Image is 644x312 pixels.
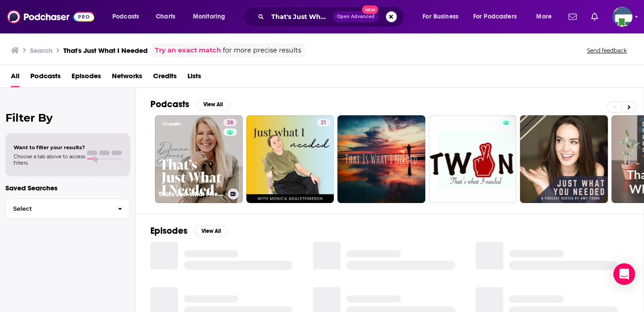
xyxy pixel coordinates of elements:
[612,7,632,27] img: User Profile
[6,206,111,212] span: Select
[30,46,53,55] h3: Search
[536,10,552,23] span: More
[613,263,635,285] div: Open Intercom Messenger
[156,10,175,23] span: Charts
[197,99,229,110] button: View All
[63,46,148,55] h3: That's Just What I Needed
[612,7,632,27] button: Show profile menu
[112,69,142,87] a: Networks
[584,47,630,54] button: Send feedback
[5,184,130,192] p: Saved Searches
[473,10,517,23] span: For Podcasters
[223,119,237,126] a: 38
[14,144,85,151] span: Want to filter your results?
[112,10,139,23] span: Podcasts
[321,118,327,128] span: 21
[7,8,94,25] img: Podchaser - Follow, Share and Rate Podcasts
[195,226,227,236] button: View All
[587,9,601,24] a: Show notifications dropdown
[150,99,189,110] h2: Podcasts
[333,11,379,22] button: Open AdvancedNew
[467,9,530,24] button: open menu
[187,9,237,24] button: open menu
[5,111,130,124] h2: Filter By
[5,199,130,219] button: Select
[11,69,19,87] a: All
[223,45,301,56] span: for more precise results
[423,10,458,23] span: For Business
[106,9,151,24] button: open menu
[251,6,413,27] div: Search podcasts, credits, & more...
[14,153,85,166] span: Choose a tab above to access filters.
[159,190,224,198] h3: That's Just What I Needed Podcast
[150,99,229,110] a: PodcastsView All
[150,9,181,24] a: Charts
[337,14,375,19] span: Open Advanced
[227,118,233,128] span: 38
[565,9,580,24] a: Show notifications dropdown
[155,115,243,203] a: 38That's Just What I Needed Podcast
[155,45,221,56] a: Try an exact match
[317,119,330,126] a: 21
[246,115,334,203] a: 21
[72,69,101,87] a: Episodes
[416,9,470,24] button: open menu
[30,69,61,87] a: Podcasts
[193,10,225,23] span: Monitoring
[150,225,227,236] a: EpisodesView All
[187,69,201,87] a: Lists
[530,9,563,24] button: open menu
[362,5,378,14] span: New
[150,225,187,236] h2: Episodes
[268,9,333,24] input: Search podcasts, credits, & more...
[612,7,632,27] span: Logged in as KCMedia
[153,69,177,87] a: Credits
